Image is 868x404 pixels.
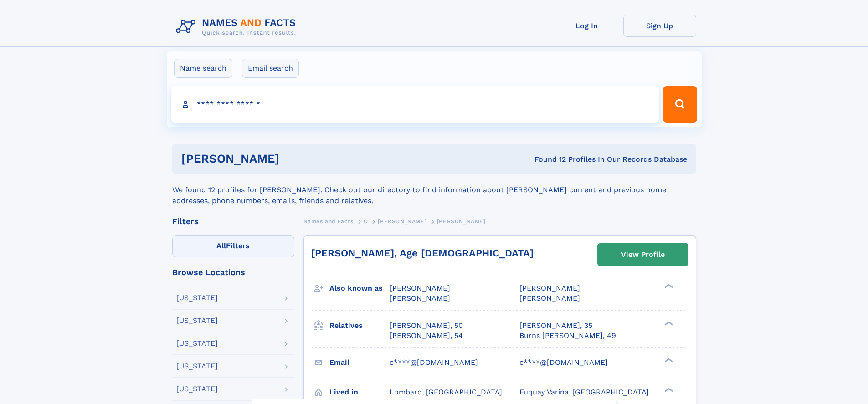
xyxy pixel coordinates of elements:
input: search input [171,86,659,123]
span: [PERSON_NAME] [519,294,580,302]
label: Name search [174,59,232,78]
a: [PERSON_NAME] [378,215,426,227]
span: Fuquay Varina, [GEOGRAPHIC_DATA] [519,388,649,396]
a: Names and Facts [303,215,354,227]
h3: Relatives [329,318,390,333]
div: [US_STATE] [176,385,218,393]
button: Search Button [663,86,697,123]
span: [PERSON_NAME] [390,284,450,292]
div: [US_STATE] [176,340,218,347]
a: View Profile [598,244,688,266]
div: ❯ [663,357,673,363]
span: [PERSON_NAME] [519,284,580,292]
a: [PERSON_NAME], 54 [390,331,463,341]
span: Lombard, [GEOGRAPHIC_DATA] [390,388,502,396]
div: View Profile [621,244,665,265]
div: We found 12 profiles for [PERSON_NAME]. Check out our directory to find information about [PERSON... [172,174,696,206]
div: Filters [172,217,294,225]
div: [US_STATE] [176,294,218,302]
div: Found 12 Profiles In Our Records Database [407,154,687,164]
h3: Also known as [329,281,390,296]
img: Logo Names and Facts [172,15,303,39]
a: Log In [550,15,623,37]
span: [PERSON_NAME] [378,218,426,225]
div: [US_STATE] [176,317,218,324]
div: ❯ [663,283,673,289]
label: Filters [172,235,294,257]
a: [PERSON_NAME], 50 [390,321,463,331]
h1: [PERSON_NAME] [181,153,407,164]
span: All [216,241,226,250]
div: ❯ [663,320,673,326]
span: [PERSON_NAME] [390,294,450,302]
a: [PERSON_NAME], Age [DEMOGRAPHIC_DATA] [311,247,534,259]
span: [PERSON_NAME] [437,218,486,225]
div: Browse Locations [172,268,294,276]
span: C [364,218,368,225]
h3: Lived in [329,384,390,400]
div: [US_STATE] [176,363,218,370]
label: Email search [242,59,299,78]
a: Burns [PERSON_NAME], 49 [519,331,616,341]
div: ❯ [663,387,673,393]
h3: Email [329,355,390,370]
a: [PERSON_NAME], 35 [519,321,592,331]
a: C [364,215,368,227]
a: Sign Up [623,15,696,37]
